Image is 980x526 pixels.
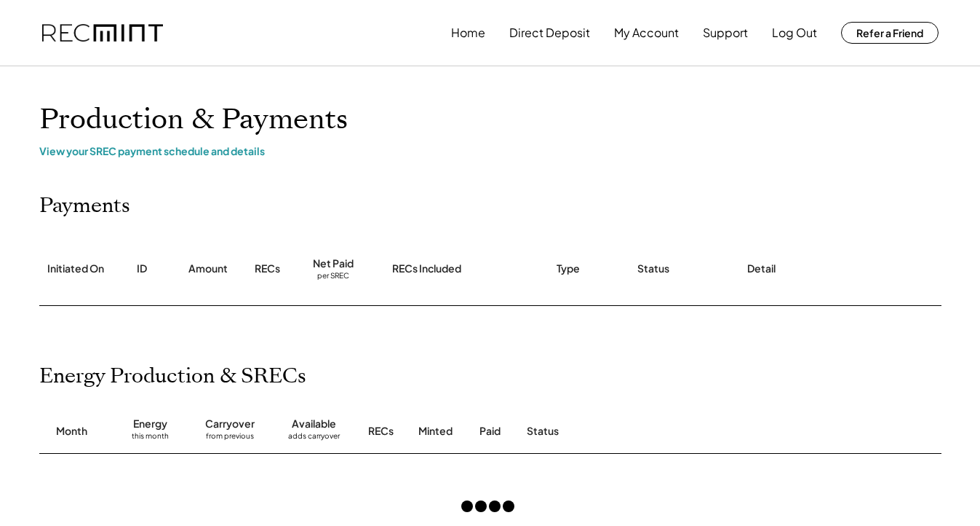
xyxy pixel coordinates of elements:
[317,271,349,282] div: per SREC
[527,424,774,439] div: Status
[772,18,817,47] button: Log Out
[56,424,87,439] div: Month
[509,18,590,47] button: Direct Deposit
[133,417,167,431] div: Energy
[637,262,669,276] div: Status
[418,424,453,439] div: Minted
[747,262,776,276] div: Detail
[451,18,485,47] button: Home
[47,262,104,276] div: Initiated On
[39,103,941,137] h1: Production & Payments
[39,364,306,389] h2: Energy Production & SRECs
[206,431,254,446] div: from previous
[132,431,169,446] div: this month
[614,18,679,47] button: My Account
[288,431,340,446] div: adds carryover
[39,194,130,219] h2: Payments
[841,22,939,44] button: Refer a Friend
[39,144,941,157] div: View your SREC payment schedule and details
[137,262,147,276] div: ID
[479,424,501,439] div: Paid
[368,424,394,439] div: RECs
[313,256,354,271] div: Net Paid
[392,262,461,276] div: RECs Included
[292,417,336,431] div: Available
[205,417,255,431] div: Carryover
[557,262,580,276] div: Type
[188,262,228,276] div: Amount
[42,24,163,42] img: recmint-logotype%403x.png
[255,262,280,276] div: RECs
[703,18,748,47] button: Support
